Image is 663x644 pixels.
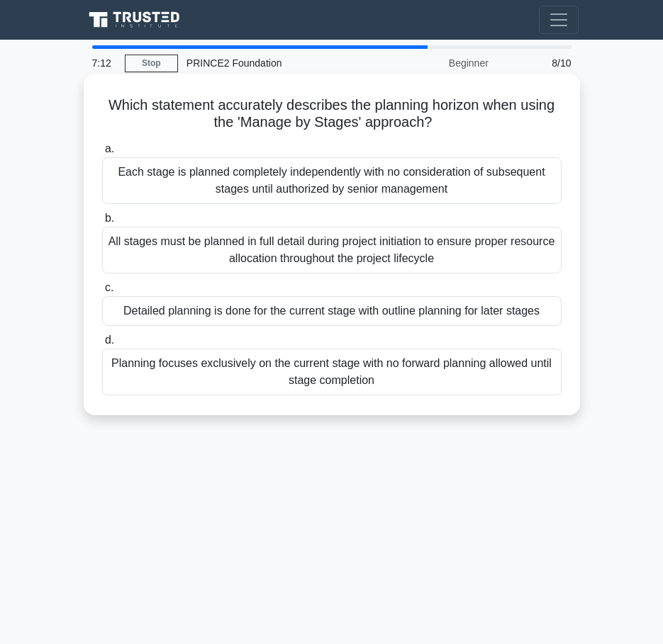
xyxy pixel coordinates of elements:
h5: Which statement accurately describes the planning horizon when using the 'Manage by Stages' appro... [101,96,563,132]
div: Detailed planning is done for the current stage with outline planning for later stages [102,296,562,326]
div: Each stage is planned completely independently with no consideration of subsequent stages until a... [102,157,562,204]
div: 8/10 [497,49,580,77]
div: PRINCE2 Foundation [178,49,373,77]
span: b. [105,212,114,224]
div: 7:12 [84,49,125,77]
span: a. [105,142,114,154]
a: Stop [125,55,178,72]
span: c. [105,281,113,293]
div: Beginner [373,49,497,77]
div: All stages must be planned in full detail during project initiation to ensure proper resource all... [102,227,562,273]
button: Toggle navigation [539,6,579,34]
div: Planning focuses exclusively on the current stage with no forward planning allowed until stage co... [102,349,562,395]
span: d. [105,334,114,346]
